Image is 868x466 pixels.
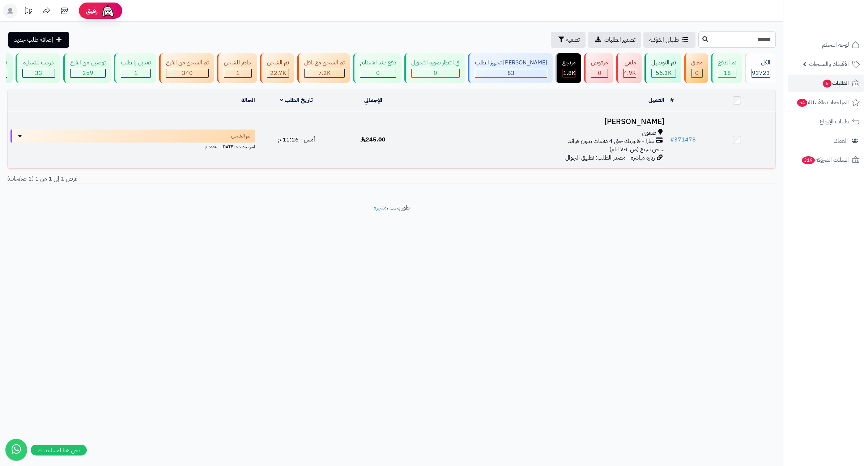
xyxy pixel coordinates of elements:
[624,69,636,77] span: 4.9K
[411,59,460,67] div: في انتظار صورة التحويل
[14,35,53,44] span: إضافة طلب جديد
[788,132,864,149] a: العملاء
[434,69,437,77] span: 0
[280,96,313,105] a: تاريخ الطلب
[604,35,635,44] span: تصدير الطلبات
[360,59,396,67] div: دفع عند الاستلام
[224,59,252,67] div: جاهز للشحن
[583,53,615,83] a: مرفوض 0
[86,7,98,15] span: رفيق
[796,97,849,107] span: المراجعات والأسئلة
[788,36,864,54] a: لوحة التحكم
[112,53,158,83] a: تعديل بالطلب 1
[414,118,664,126] h3: [PERSON_NAME]
[820,116,849,127] span: طلبات الإرجاع
[412,69,459,77] div: 0
[683,53,710,83] a: معلق 0
[670,96,674,105] a: #
[743,53,777,83] a: الكل93723
[475,69,547,77] div: 83
[752,59,770,67] div: الكل
[809,59,849,69] span: الأقسام والمنتجات
[802,156,815,164] span: 319
[305,69,344,77] div: 7223
[718,59,736,67] div: تم الدفع
[70,59,106,67] div: توصيل من الفرع
[624,69,636,77] div: 4946
[691,59,703,67] div: معلق
[364,96,382,105] a: الإجمالي
[822,40,849,50] span: لوحة التحكم
[278,135,315,144] span: أمس - 11:26 م
[267,69,289,77] div: 22663
[166,69,208,77] div: 340
[121,69,150,77] div: 1
[562,59,576,67] div: مرتجع
[801,155,849,165] span: السلات المتروكة
[71,69,105,77] div: 259
[241,96,255,105] a: الحالة
[649,35,679,44] span: طلباتي المُوكلة
[834,136,848,146] span: العملاء
[134,69,138,77] span: 1
[23,69,55,77] div: 33
[788,94,864,111] a: المراجعات والأسئلة54
[651,59,676,67] div: تم التوصيل
[231,132,251,140] span: تم الشحن
[724,69,731,77] span: 18
[304,59,345,67] div: تم الشحن مع ناقل
[588,32,641,48] a: تصدير الطلبات
[692,69,702,77] div: 0
[566,35,580,44] span: تصفية
[598,69,601,77] span: 0
[563,69,575,77] div: 1797
[788,151,864,169] a: السلات المتروكة319
[403,53,467,83] a: في انتظار صورة التحويل 0
[642,129,656,137] span: صفوى
[752,69,770,77] span: 93723
[224,69,251,77] div: 1
[2,175,392,183] div: عرض 1 إلى 1 من 1 (1 صفحات)
[565,153,655,162] span: زيارة مباشرة - مصدر الطلب: تطبيق الجوال
[656,69,672,77] span: 56.3K
[563,69,575,77] span: 1.8K
[507,69,515,77] span: 83
[475,59,547,67] div: [PERSON_NAME] تجهيز الطلب
[652,69,676,77] div: 56322
[236,69,240,77] span: 1
[643,32,695,48] a: طلباتي المُوكلة
[82,69,93,77] span: 259
[615,53,643,83] a: ملغي 4.9K
[568,137,654,145] span: تمارا - فاتورتك حتى 4 دفعات بدون فوائد
[609,145,664,154] span: شحن سريع (من ٢-٧ ايام)
[14,53,62,83] a: خرجت للتسليم 33
[216,53,259,83] a: جاهز للشحن 1
[591,69,608,77] div: 0
[10,143,255,150] div: اخر تحديث: [DATE] - 5:46 م
[270,69,286,77] span: 22.7K
[35,69,42,77] span: 33
[101,4,115,18] img: ai-face.png
[259,53,296,83] a: تم الشحن 22.7K
[718,69,736,77] div: 18
[166,59,209,67] div: تم الشحن من الفرع
[591,59,608,67] div: مرفوض
[19,4,37,20] a: تحديثات المنصة
[360,69,396,77] div: 0
[318,69,331,77] span: 7.2K
[623,59,636,67] div: ملغي
[374,203,387,212] a: متجرة
[710,53,743,83] a: تم الدفع 18
[554,53,583,83] a: مرتجع 1.8K
[670,135,674,144] span: #
[121,59,151,67] div: تعديل بالطلب
[670,135,696,144] a: #371478
[361,135,386,144] span: 245.00
[797,99,807,107] span: 54
[695,69,699,77] span: 0
[352,53,403,83] a: دفع عند الاستلام 0
[158,53,216,83] a: تم الشحن من الفرع 340
[788,75,864,92] a: الطلبات5
[62,53,112,83] a: توصيل من الفرع 259
[267,59,289,67] div: تم الشحن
